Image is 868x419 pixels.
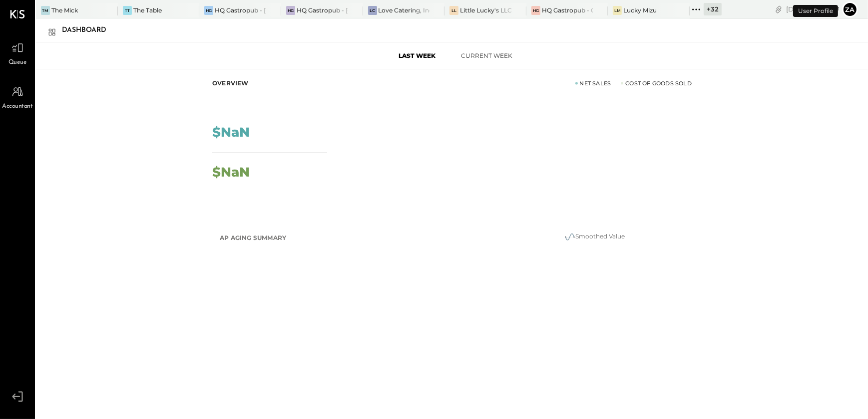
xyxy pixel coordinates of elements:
div: Love Catering, Inc. [379,6,430,14]
div: Smoothed Value [494,231,694,243]
div: HG [204,6,213,15]
div: $NaN [212,166,250,179]
button: Current Week [452,47,522,64]
div: Dashboard [62,22,116,38]
div: Overview [212,79,249,87]
a: Accountant [0,82,34,111]
div: LC [368,6,377,15]
div: The Table [133,6,162,14]
div: HQ Gastropub - Graceland Speakeasy [542,6,593,14]
div: Lucky Mizu [623,6,657,14]
div: LL [449,6,458,15]
span: Accountant [2,102,33,111]
div: Little Lucky's LLC(Lucky's Soho) [460,6,511,14]
h2: AP Aging Summary [220,229,286,247]
a: Queue [0,38,34,67]
div: HQ Gastropub - [GEOGRAPHIC_DATA] [297,6,348,14]
div: TT [123,6,132,15]
div: HQ Gastropub - [GEOGRAPHIC_DATA] [215,6,266,14]
button: Last Week [382,47,452,64]
div: The Mick [51,6,78,14]
div: $NaN [212,126,250,139]
div: HG [531,6,540,15]
div: [DATE] [786,4,840,14]
div: HG [286,6,295,15]
div: Net Sales [575,79,611,87]
span: Queue [8,58,27,67]
div: LM [613,6,622,15]
div: + 32 [704,3,722,15]
div: User Profile [793,5,838,17]
div: Cost of Goods Sold [621,79,692,87]
div: copy link [774,4,784,14]
button: za [842,1,858,17]
div: TM [41,6,50,15]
